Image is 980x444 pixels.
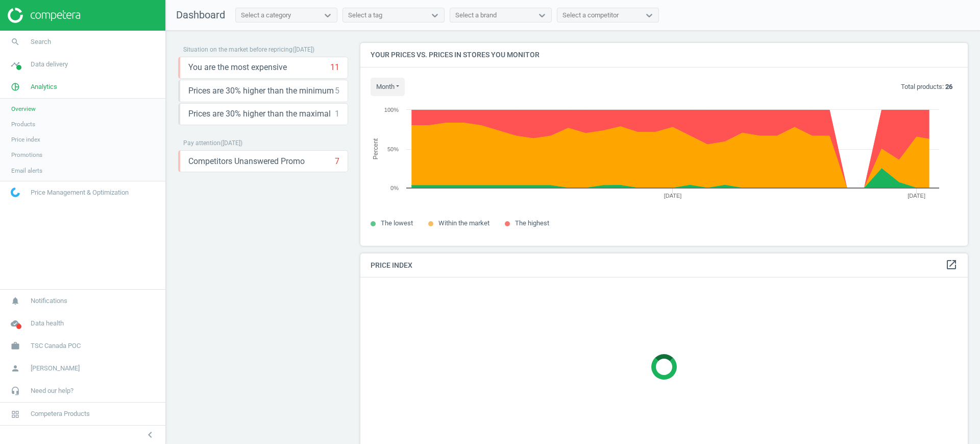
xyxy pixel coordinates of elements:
text: 50% [387,146,399,152]
div: Select a tag [348,11,382,20]
div: 7 [335,156,339,167]
img: wGWNvw8QSZomAAAAABJRU5ErkJggg== [11,188,20,197]
div: Select a category [241,11,291,20]
span: Notifications [31,296,67,306]
span: Prices are 30% higher than the minimum [188,85,334,97]
span: Price index [11,135,40,144]
div: 11 [330,62,339,73]
i: search [6,32,25,52]
text: 100% [384,107,399,113]
span: ( [DATE] ) [292,46,314,53]
h4: Price Index [360,253,968,277]
i: person [6,359,25,378]
span: Dashboard [176,9,225,21]
div: 5 [335,85,339,97]
span: TSC Canada POC [31,341,81,350]
span: [PERSON_NAME] [31,364,80,373]
i: headset_mic [6,381,25,401]
span: Data delivery [31,60,68,69]
i: cloud_done [6,314,25,333]
i: timeline [6,55,25,74]
span: The lowest [381,219,413,227]
span: Competera Products [31,409,90,418]
h4: Your prices vs. prices in stores you monitor [360,43,968,67]
i: work [6,336,25,356]
span: Within the market [438,219,489,227]
span: You are the most expensive [188,62,287,73]
p: Total products: [901,82,952,91]
tspan: Percent [372,138,379,159]
div: Select a competitor [562,11,619,20]
span: Need our help? [31,386,73,395]
b: 26 [945,83,952,90]
i: pie_chart_outlined [6,77,25,97]
span: Competitors Unanswered Promo [188,156,305,167]
span: Overview [11,105,36,113]
button: chevron_left [137,428,163,441]
img: ajHJNr6hYgQAAAAASUVORK5CYII= [8,8,80,23]
div: Select a brand [455,11,497,20]
tspan: [DATE] [908,193,925,199]
span: Analytics [31,82,57,91]
span: Price Management & Optimization [31,188,129,197]
i: notifications [6,291,25,311]
span: Pay attention [183,139,220,147]
span: ( [DATE] ) [220,139,242,147]
i: open_in_new [945,259,958,271]
text: 0% [390,185,399,191]
span: Products [11,120,35,128]
span: Situation on the market before repricing [183,46,292,53]
div: 1 [335,108,339,120]
span: Email alerts [11,167,42,175]
span: The highest [515,219,549,227]
span: Prices are 30% higher than the maximal [188,108,331,120]
tspan: [DATE] [664,193,682,199]
a: open_in_new [945,259,958,272]
i: chevron_left [144,429,156,441]
span: Data health [31,319,64,328]
button: month [371,78,405,96]
span: Promotions [11,151,42,159]
span: Search [31,37,51,46]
